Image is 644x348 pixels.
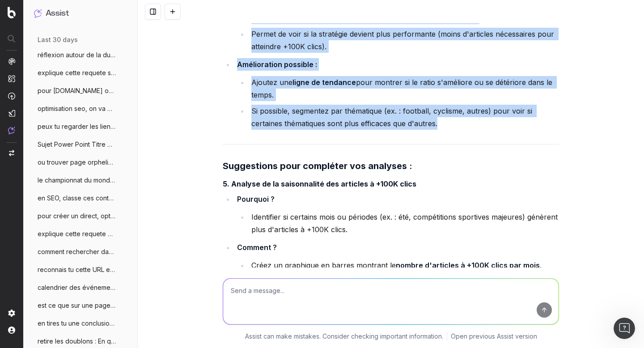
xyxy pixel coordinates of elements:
[30,191,131,205] button: en SEO, classe ces contenus en chaud fro
[8,310,15,317] img: Setting
[30,316,131,331] button: en tires tu une conclusion ? page ID cli
[30,245,131,259] button: comment rechercher dans botify des donné
[46,7,69,20] h1: Assist
[38,319,116,328] span: en tires tu une conclusion ? page ID cli
[38,265,116,274] span: reconnais tu cette URL et le contenu htt
[38,247,116,256] span: comment rechercher dans botify des donné
[38,104,116,113] span: optimisation seo, on va mettre des métad
[38,283,116,292] span: calendrier des événements du mois d'octo
[38,140,116,149] span: Sujet Power Point Titre Discover Aide-mo
[38,158,116,167] span: ou trouver page orpheline liste
[38,194,116,203] span: en SEO, classe ces contenus en chaud fro
[451,332,537,341] a: Open previous Assist version
[38,176,116,185] span: le championnat du monde masculin de vole
[249,211,559,236] li: Identifier si certains mois ou périodes (ex. : été, compétitions sportives majeures) génèrent plu...
[30,102,131,116] button: optimisation seo, on va mettre des métad
[8,7,16,18] img: Botify logo
[292,78,356,87] strong: ligne de tendance
[8,327,15,334] img: My account
[396,261,540,270] strong: nombre d'articles à +100K clics par mois
[30,298,131,313] button: est ce que sur une page on peut ajouter
[8,75,15,82] img: Intelligence
[30,173,131,187] button: le championnat du monde masculin de vole
[38,229,116,238] span: explique cette requete SQL SELECT DIS
[30,48,131,62] button: réflexion autour de la durée de durée de
[8,110,15,117] img: Studio
[249,259,559,272] li: Créez un graphique en barres montrant le .
[249,105,559,130] li: Si possible, segmentez par thématique (ex. : football, cyclisme, autres) pour voir si certaines t...
[34,7,127,20] button: Assist
[30,155,131,170] button: ou trouver page orpheline liste
[249,76,559,101] li: Ajoutez une pour montrer si le ratio s'améliore ou se détériore dans le temps.
[38,86,116,95] span: pour [DOMAIN_NAME] on va parler de données
[237,195,275,204] strong: Pourquoi ?
[38,51,116,59] span: réflexion autour de la durée de durée de
[30,84,131,98] button: pour [DOMAIN_NAME] on va parler de données
[30,137,131,152] button: Sujet Power Point Titre Discover Aide-mo
[30,66,131,80] button: explique cette requete sql : with bloc_
[8,92,15,100] img: Activation
[38,68,116,77] span: explique cette requete sql : with bloc_
[237,60,317,69] strong: Amélioration possible :
[38,122,116,131] span: peux tu regarder les liens entrants, sor
[38,301,116,310] span: est ce que sur une page on peut ajouter
[30,209,131,223] button: pour créer un direct, optimise le SEO po
[249,28,559,53] li: Permet de voir si la stratégie devient plus performante (moins d'articles nécessaires pour attein...
[223,161,412,171] strong: Suggestions pour compléter vos analyses :
[9,150,14,156] img: Switch project
[8,58,15,65] img: Analytics
[223,179,416,188] strong: 5. Analyse de la saisonnalité des articles à +100K clics
[8,127,15,134] img: Assist
[614,318,635,339] iframe: Intercom live chat
[30,280,131,295] button: calendrier des événements du mois d'octo
[30,119,131,134] button: peux tu regarder les liens entrants, sor
[38,337,116,346] span: retire les doublons : En quoi consiste
[30,227,131,241] button: explique cette requete SQL SELECT DIS
[34,9,42,17] img: Assist
[38,35,78,44] span: last 30 days
[245,332,443,341] p: Assist can make mistakes. Consider checking important information.
[38,212,116,221] span: pour créer un direct, optimise le SEO po
[30,263,131,277] button: reconnais tu cette URL et le contenu htt
[237,243,277,252] strong: Comment ?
